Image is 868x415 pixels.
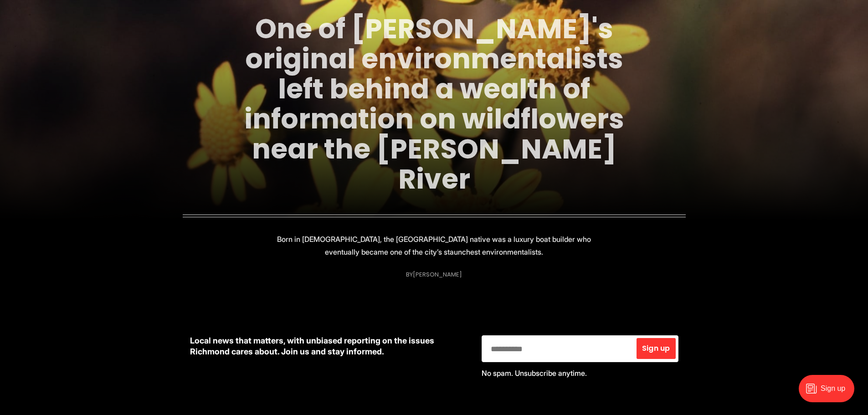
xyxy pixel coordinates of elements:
span: No spam. Unsubscribe anytime. [482,369,587,378]
button: Sign up [637,338,675,359]
div: By [406,271,462,278]
span: Sign up [642,345,670,352]
iframe: portal-trigger [791,370,868,415]
p: Born in [DEMOGRAPHIC_DATA], the [GEOGRAPHIC_DATA] native was a luxury boat builder who eventually... [272,233,596,258]
p: Local news that matters, with unbiased reporting on the issues Richmond cares about. Join us and ... [190,335,467,357]
a: One of [PERSON_NAME]'s original environmentalists left behind a wealth of information on wildflow... [244,10,624,198]
a: [PERSON_NAME] [413,270,462,279]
